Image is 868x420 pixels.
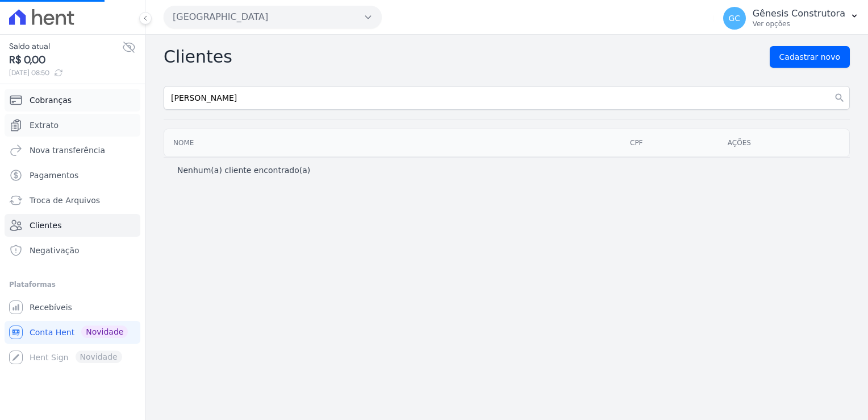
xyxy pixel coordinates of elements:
[829,86,850,110] button: search
[621,129,719,157] th: CPF
[9,40,122,52] span: Saldo atual
[164,86,850,110] input: Buscar por nome, CPF ou email
[81,326,128,338] span: Novidade
[164,47,232,67] h2: Clientes
[779,51,840,63] span: Cadastrar novo
[164,129,621,157] th: Nome
[5,189,140,212] a: Troca de Arquivos
[770,46,850,68] a: Cadastrar novo
[30,170,78,181] span: Pagamentos
[753,19,845,28] p: Ver opções
[5,114,140,137] a: Extrato
[5,139,140,162] a: Nova transferência
[30,145,105,156] span: Nova transferência
[5,321,140,344] a: Conta Hent Novidade
[30,120,59,131] span: Extrato
[834,92,845,104] i: search
[9,68,122,78] span: [DATE] 08:50
[5,89,140,112] a: Cobranças
[714,2,868,34] button: GC Gênesis Construtora Ver opções
[719,129,849,157] th: Ações
[164,6,382,28] button: [GEOGRAPHIC_DATA]
[30,220,61,231] span: Clientes
[753,8,845,19] p: Gênesis Construtora
[9,52,122,68] span: R$ 0,00
[5,164,140,187] a: Pagamentos
[9,278,136,291] div: Plataformas
[30,302,72,313] span: Recebíveis
[177,164,310,176] p: Nenhum(a) cliente encontrado(a)
[5,214,140,237] a: Clientes
[9,89,136,369] nav: Sidebar
[728,14,740,22] span: GC
[5,239,140,262] a: Negativação
[30,245,80,256] span: Negativação
[30,195,100,206] span: Troca de Arquivos
[30,94,72,106] span: Cobranças
[30,327,74,338] span: Conta Hent
[5,296,140,319] a: Recebíveis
